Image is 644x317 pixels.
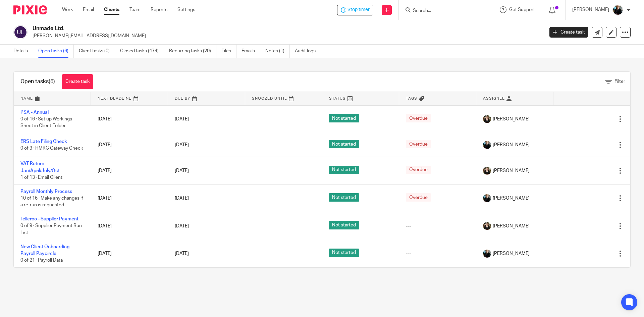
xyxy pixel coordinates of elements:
input: Search [412,8,473,14]
span: [PERSON_NAME] [493,223,530,229]
a: Reports [151,6,167,13]
div: Unmade Ltd. [337,5,373,15]
a: Notes (1) [265,45,290,58]
a: PSA - Annual [20,110,49,115]
td: [DATE] [91,157,168,184]
span: Not started [329,193,359,202]
a: Team [129,6,141,13]
span: [PERSON_NAME] [493,167,530,174]
span: [PERSON_NAME] [493,116,530,122]
span: 1 of 13 · Email Client [20,175,62,180]
span: Snoozed Until [252,97,287,100]
td: [DATE] [91,212,168,240]
img: nicky-partington.jpg [483,250,491,258]
a: Details [13,45,33,58]
td: [DATE] [91,133,168,157]
img: nicky-partington.jpg [483,141,491,149]
span: [PERSON_NAME] [493,195,530,202]
a: Payroll Monthly Process [20,189,72,194]
a: ERS Late Filing Check [20,139,67,144]
span: 0 of 16 · Set up Workings Sheet in Client Folder [20,117,72,128]
a: VAT Return - Jan/April/July/Oct [20,161,60,173]
a: Recurring tasks (20) [169,45,216,58]
span: 10 of 16 · Make any changes if a re-run is requested [20,196,83,208]
span: [DATE] [175,143,189,147]
span: Overdue [406,166,431,174]
a: Open tasks (6) [38,45,74,58]
span: Overdue [406,114,431,122]
img: Pixie [13,5,47,14]
a: Work [62,6,73,13]
span: Stop timer [347,6,370,13]
span: Not started [329,249,359,257]
div: --- [406,223,470,229]
span: Get Support [509,7,535,12]
div: --- [406,250,470,257]
span: Not started [329,166,359,174]
p: [PERSON_NAME][EMAIL_ADDRESS][DOMAIN_NAME] [33,33,539,39]
img: nicky-partington.jpg [483,194,491,202]
span: (6) [49,79,55,84]
a: Client tasks (0) [79,45,115,58]
span: Filter [614,79,625,84]
span: Overdue [406,140,431,148]
span: [PERSON_NAME] [493,142,530,148]
span: [DATE] [175,251,189,256]
a: Settings [177,6,195,13]
span: 0 of 9 · Supplier Payment Run List [20,224,82,235]
span: Tags [406,97,417,100]
img: nicky-partington.jpg [612,5,623,15]
img: Helen%20Campbell.jpeg [483,222,491,230]
span: Not started [329,140,359,148]
a: Clients [104,6,119,13]
a: New Client Onboarding - Payroll Paycircle [20,245,72,256]
a: Closed tasks (474) [120,45,164,58]
a: Telleroo - Supplier Payment [20,217,78,221]
img: Helen%20Campbell.jpeg [483,115,491,123]
span: [DATE] [175,117,189,121]
a: Audit logs [295,45,321,58]
h2: Unmade Ltd. [33,25,438,32]
span: 0 of 3 · HMRC Gateway Check [20,146,83,151]
a: Email [83,6,94,13]
span: [DATE] [175,168,189,173]
span: Not started [329,221,359,229]
span: Status [329,97,346,100]
span: Overdue [406,193,431,202]
a: Files [221,45,236,58]
a: Emails [241,45,260,58]
a: Create task [549,27,588,38]
img: Helen%20Campbell.jpeg [483,167,491,175]
td: [DATE] [91,184,168,212]
img: svg%3E [13,25,28,39]
span: Not started [329,114,359,122]
span: [PERSON_NAME] [493,250,530,257]
p: [PERSON_NAME] [572,6,609,13]
td: [DATE] [91,240,168,267]
a: Create task [62,74,93,89]
h1: Open tasks [20,78,55,85]
span: [DATE] [175,224,189,228]
span: [DATE] [175,196,189,201]
span: 0 of 21 · Payroll Data [20,258,63,263]
td: [DATE] [91,105,168,133]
